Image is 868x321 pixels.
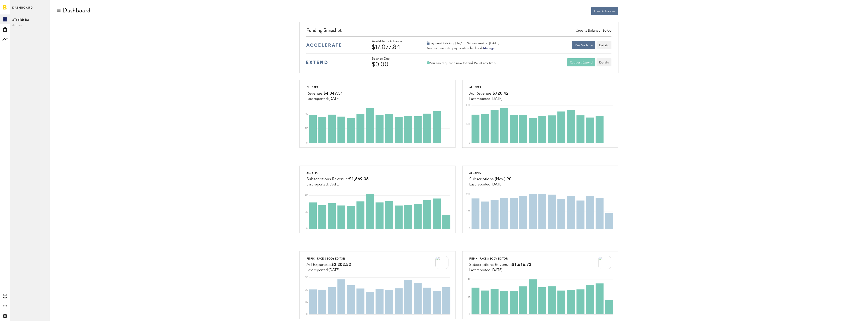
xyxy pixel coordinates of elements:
[307,170,369,176] div: All apps
[307,268,351,272] div: Last reported:
[491,183,502,186] span: [DATE]
[491,268,502,272] span: [DATE]
[372,43,415,51] div: $17,077.84
[306,27,611,36] div: Funding Snapshot
[493,91,509,96] span: $720.42
[307,261,351,268] div: Ad Expenses:
[567,58,595,66] button: Request Extend
[305,276,308,279] text: 3K
[307,90,343,97] div: Revenue:
[466,123,470,125] text: 500
[468,278,471,280] text: 4K
[306,142,308,144] text: 0
[427,46,500,50] div: You have no auto-payments scheduled.
[469,142,470,144] text: 0
[591,7,618,15] button: Free Advances
[305,211,308,213] text: 2K
[468,295,471,298] text: 2K
[576,28,611,33] div: Credits Balance: $0.00
[469,261,531,268] div: Subscriptions Revenue:
[469,170,512,176] div: All apps
[466,104,471,106] text: 1.0K
[469,313,470,315] text: 0
[833,307,863,319] iframe: Opens a widget where you can find more information
[329,97,340,101] span: [DATE]
[469,227,470,230] text: 0
[307,85,343,90] div: All apps
[306,227,308,230] text: 0
[469,183,512,187] div: Last reported:
[307,176,369,183] div: Subscriptions Revenue:
[469,85,509,90] div: All apps
[306,61,328,64] img: extend-medium-blue-logo.svg
[597,58,611,66] a: Details
[598,256,611,269] img: 2LlM_AFDijZQuv08uoCoT9dgizXvoJzh09mdn8JawuzvThUA8NjVLAqjkGLDN4doz4r8
[372,40,415,43] div: Available to Advance
[12,23,47,28] span: Admin
[307,97,343,101] div: Last reported:
[307,256,351,261] div: FitPix - Face & Body Editor
[305,127,308,130] text: 2K
[469,268,531,272] div: Last reported:
[427,41,500,45] div: Payment totaling $16,193.94 was sent on [DATE].
[323,91,343,96] span: $4,347.51
[12,17,47,23] span: eToolkit Inc
[466,210,470,213] text: 100
[329,268,340,272] span: [DATE]
[306,43,341,47] img: accelerate-medium-blue-logo.svg
[12,5,33,14] span: Dashboard
[507,177,512,181] span: 90
[349,177,369,181] span: $1,669.36
[491,97,502,101] span: [DATE]
[329,183,340,186] span: [DATE]
[427,61,496,65] div: You can request a new Extend PO at any time.
[331,263,351,267] span: $2,202.52
[512,263,531,267] span: $1,616.73
[307,183,369,187] div: Last reported:
[469,90,509,97] div: Ad Revenue:
[597,41,611,49] button: Details
[483,47,495,50] a: Manage
[435,256,448,269] img: 2LlM_AFDijZQuv08uoCoT9dgizXvoJzh09mdn8JawuzvThUA8NjVLAqjkGLDN4doz4r8
[466,193,470,195] text: 200
[372,61,415,68] div: $0.00
[305,194,308,197] text: 4K
[469,256,531,261] div: FitPix - Face & Body Editor
[572,41,595,49] button: Pay Me Now
[305,289,308,291] text: 2K
[305,113,308,115] text: 4K
[469,97,509,101] div: Last reported:
[469,176,512,183] div: Subscriptions (New):
[372,57,415,61] div: Balance Due
[306,313,308,315] text: 0
[305,301,308,303] text: 1K
[62,7,90,14] div: Dashboard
